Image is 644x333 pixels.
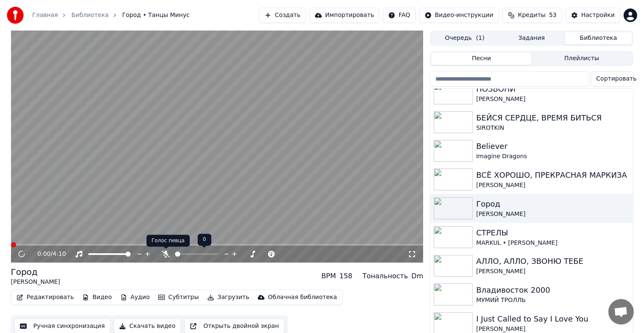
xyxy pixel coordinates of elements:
div: Настройки [581,11,615,20]
div: Imagine Dragons [476,152,629,161]
div: I Just Called to Say I Love You [476,313,629,325]
button: FAQ [383,8,415,23]
span: ( 1 ) [476,34,485,42]
div: МУМИЙ ТРОЛЛЬ [476,296,629,305]
div: СТРЕЛЫ [476,227,629,239]
button: Субтитры [155,291,202,303]
a: Библиотека [71,11,109,20]
nav: breadcrumb [32,11,190,20]
div: Голос певца [147,235,190,247]
div: Открытый чат [608,299,634,325]
span: 53 [549,11,557,20]
span: Кредиты [518,11,546,20]
div: 158 [340,271,353,281]
button: Песни [431,53,532,65]
div: BPM [321,271,336,281]
button: Плейлисты [532,53,632,65]
div: Город [476,198,629,210]
button: Очередь [431,32,498,45]
button: Импортировать [309,8,380,23]
div: [PERSON_NAME] [476,210,629,218]
span: Сортировать [597,75,637,83]
button: Загрузить [204,291,253,303]
button: Задания [498,32,565,45]
button: Редактировать [13,291,78,303]
div: Believer [476,140,629,152]
span: 4:10 [53,250,66,258]
span: 0:00 [37,250,50,258]
button: Видео [79,291,115,303]
div: [PERSON_NAME] [476,181,629,190]
a: Главная [32,11,58,20]
span: Город • Танцы Минус [122,11,190,20]
div: Город [11,266,60,278]
div: / [37,250,58,258]
div: ВСЁ ХОРОШО, ПРЕКРАСНАЯ МАРКИЗА [476,169,629,181]
button: Видео-инструкции [419,8,499,23]
div: ПОЗВОНИ [476,83,629,95]
button: Аудио [117,291,153,303]
img: youka [7,7,24,24]
div: MARKUL • [PERSON_NAME] [476,239,629,247]
div: Владивосток 2000 [476,284,629,296]
div: [PERSON_NAME] [11,278,60,286]
button: Кредиты53 [502,8,562,23]
div: Облачная библиотека [268,293,337,302]
button: Создать [259,8,306,23]
div: 0 [198,234,211,246]
button: Настройки [566,8,620,23]
div: Тональность [362,271,408,281]
div: SIROTKIN [476,124,629,132]
div: [PERSON_NAME] [476,95,629,104]
div: [PERSON_NAME] [476,267,629,276]
div: БЕЙСЯ СЕРДЦЕ, ВРЕМЯ БИТЬСЯ [476,112,629,124]
button: Библиотека [565,32,632,45]
div: АЛЛО, АЛЛО, ЗВОНЮ ТЕБЕ [476,255,629,267]
div: Dm [411,271,423,281]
